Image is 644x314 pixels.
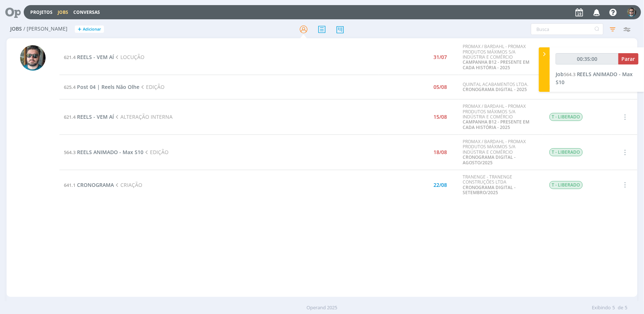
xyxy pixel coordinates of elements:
span: 5 [625,304,628,311]
span: / [PERSON_NAME] [23,26,68,32]
button: Conversas [71,9,102,15]
a: CRONOGRAMA DIGITAL - SETEMBRO/2025 [463,184,516,196]
div: 15/08 [433,114,447,119]
div: TRANENGE - TRANENGE CONSTRUÇÕES LTDA [463,174,538,196]
a: 621.4REELS - VEM AÍ [64,54,114,60]
a: CAMPANHA B12 - PRESENTE EM CADA HISTÓRIA - 2025 [463,119,530,130]
span: + [78,25,81,33]
div: PROMAX / BARDAHL - PROMAX PRODUTOS MÁXIMOS S/A INDÚSTRIA E COMÉRCIO [463,44,538,70]
a: Conversas [73,9,100,15]
input: Busca [531,23,603,35]
button: R [627,6,637,19]
span: REELS - VEM AÍ [77,113,114,120]
div: 22/08 [433,182,447,188]
span: LOCUÇÃO [114,54,144,60]
span: Jobs [10,26,22,32]
span: EDIÇÃO [143,149,169,156]
a: CRONOGRAMA DIGITAL - AGOSTO/2025 [463,154,516,165]
span: Exibindo [592,304,611,311]
span: CRONOGRAMA [77,181,114,188]
span: REELS ANIMADO - Max S10 [77,149,143,156]
button: Projetos [28,9,55,15]
span: CRIAÇÃO [114,181,142,188]
img: R [20,45,46,71]
a: Projetos [30,9,53,15]
span: Post 04 | Reels Não Olhe [77,83,139,90]
span: T - LIBERADO [549,148,583,156]
div: PROMAX / BARDAHL - PROMAX PRODUTOS MÁXIMOS S/A INDÚSTRIA E COMÉRCIO [463,104,538,130]
div: 31/07 [433,55,447,60]
img: R [627,8,636,17]
span: REELS ANIMADO - Max S10 [556,71,633,86]
span: 625.4 [64,84,76,90]
span: T - LIBERADO [549,181,583,189]
a: 564.3REELS ANIMADO - Max S10 [64,149,143,156]
a: Job564.3REELS ANIMADO - Max S10 [556,71,633,86]
div: QUINTAL ACABAMENTOS LTDA. [463,82,538,93]
a: 621.4REELS - VEM AÍ [64,113,114,120]
div: PROMAX / BARDAHL - PROMAX PRODUTOS MÁXIMOS S/A INDÚSTRIA E COMÉRCIO [463,139,538,165]
span: de [618,304,624,311]
a: CRONOGRAMA DIGITAL - 2025 [463,86,527,93]
button: Parar [618,53,639,64]
span: 564.3 [564,71,575,78]
span: 621.4 [64,114,76,120]
span: EDIÇÃO [139,83,165,90]
span: ALTERAÇÃO INTERNA [114,113,173,120]
div: 05/08 [433,85,447,90]
button: Jobs [55,9,70,15]
a: Jobs [58,9,68,15]
span: 641.1 [64,182,76,188]
span: T - LIBERADO [549,113,583,121]
a: 625.4Post 04 | Reels Não Olhe [64,83,139,90]
span: Adicionar [83,27,101,32]
span: Parar [622,55,635,62]
span: 5 [613,304,615,311]
span: REELS - VEM AÍ [77,54,114,60]
div: 18/08 [433,150,447,155]
span: 564.3 [64,149,76,156]
a: 641.1CRONOGRAMA [64,181,114,188]
span: 621.4 [64,54,76,60]
a: CAMPANHA B12 - PRESENTE EM CADA HISTÓRIA - 2025 [463,59,530,70]
button: +Adicionar [75,25,104,33]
